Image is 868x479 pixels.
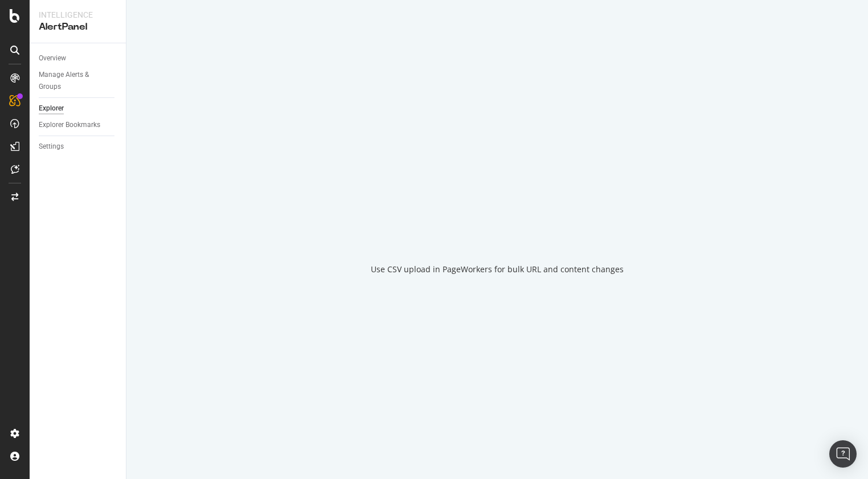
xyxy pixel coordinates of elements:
[39,119,100,131] div: Explorer Bookmarks
[39,103,64,114] div: Explorer
[39,69,118,93] a: Manage Alerts & Groups
[39,119,118,131] a: Explorer Bookmarks
[39,21,117,34] div: AlertPanel
[39,141,64,153] div: Settings
[371,264,624,275] div: Use CSV upload in PageWorkers for bulk URL and content changes
[829,440,857,468] div: Open Intercom Messenger
[39,141,118,153] a: Settings
[39,9,117,21] div: Intelligence
[39,52,118,64] a: Overview
[39,103,118,114] a: Explorer
[39,69,107,93] div: Manage Alerts & Groups
[39,52,66,64] div: Overview
[456,204,538,245] div: animation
